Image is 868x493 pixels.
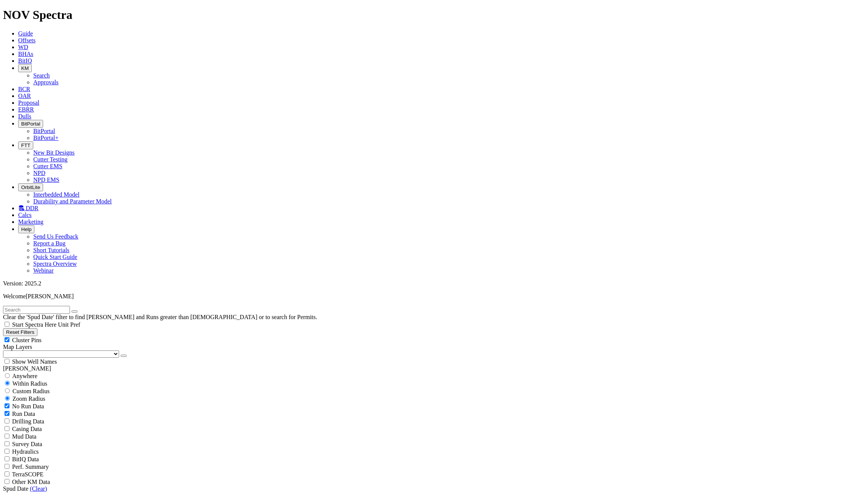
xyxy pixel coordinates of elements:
[3,314,317,320] span: Clear the 'Spud Date' filter to find [PERSON_NAME] and Runs greater than [DEMOGRAPHIC_DATA] or to...
[18,225,34,233] button: Help
[18,64,32,72] button: KM
[18,93,31,99] a: OAR
[33,254,77,260] a: Quick Start Guide
[18,219,43,225] a: Marketing
[3,344,32,350] span: Map Layers
[21,143,30,148] span: FTT
[12,479,50,485] span: Other KM Data
[33,267,54,274] a: Webinar
[33,135,59,141] a: BitPortal+
[33,128,55,134] a: BitPortal
[12,418,44,425] span: Drilling Data
[3,306,70,314] input: Search
[33,177,59,183] a: NPD EMS
[18,106,34,113] a: EBRR
[12,380,47,387] span: Within Radius
[18,120,43,128] button: BitPortal
[18,86,30,92] a: BCR
[3,478,865,485] filter-controls-checkbox: TerraSCOPE Data
[12,403,44,409] span: No Run Data
[12,388,50,394] span: Custom Radius
[21,65,29,71] span: KM
[18,99,39,106] a: Proposal
[12,337,42,343] span: Cluster Pins
[33,191,79,198] a: Interbedded Model
[12,358,57,365] span: Show Well Names
[18,141,33,149] button: FTT
[3,293,865,300] p: Welcome
[3,448,865,455] filter-controls-checkbox: Hydraulics Analysis
[21,226,31,232] span: Help
[5,322,9,327] input: Start Spectra Here
[3,280,865,287] div: Version: 2025.2
[58,321,80,328] span: Unit Pref
[18,30,33,37] a: Guide
[18,57,32,64] a: BitIQ
[33,163,62,169] a: Cutter EMS
[33,247,70,253] a: Short Tutorials
[12,433,36,440] span: Mud Data
[12,456,39,462] span: BitIQ Data
[12,441,42,447] span: Survey Data
[18,44,28,50] a: WD
[33,156,68,163] a: Cutter Testing
[3,463,865,470] filter-controls-checkbox: Performance Summary
[12,411,35,417] span: Run Data
[21,184,40,190] span: OrbitLite
[3,485,28,492] span: Spud Date
[12,321,56,328] span: Start Spectra Here
[12,464,49,470] span: Perf. Summary
[33,260,77,267] a: Spectra Overview
[3,328,37,336] button: Reset Filters
[3,8,865,22] h1: NOV Spectra
[18,51,33,57] a: BHAs
[33,240,65,246] a: Report a Bug
[3,365,865,372] div: [PERSON_NAME]
[26,293,74,299] span: [PERSON_NAME]
[33,79,59,85] a: Approvals
[12,471,43,477] span: TerraSCOPE
[18,212,32,218] a: Calcs
[18,205,39,211] a: DDR
[18,113,31,119] a: Dulls
[12,373,37,379] span: Anywhere
[12,395,45,402] span: Zoom Radius
[3,470,865,478] filter-controls-checkbox: TerraSCOPE Data
[33,170,45,176] a: NPD
[33,72,50,79] a: Search
[33,149,74,156] a: New Bit Designs
[18,37,36,43] a: Offsets
[18,183,43,191] button: OrbitLite
[30,485,47,492] a: (Clear)
[12,426,42,432] span: Casing Data
[26,205,39,211] span: DDR
[21,121,40,127] span: BitPortal
[33,198,112,205] a: Durability and Parameter Model
[33,233,78,240] a: Send Us Feedback
[12,448,39,455] span: Hydraulics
